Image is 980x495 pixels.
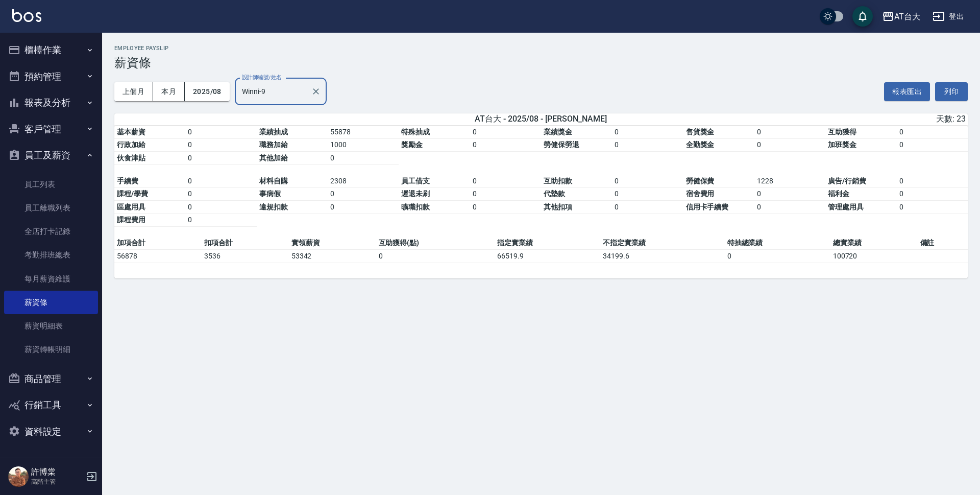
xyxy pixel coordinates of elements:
[259,177,288,185] span: 材料自購
[185,187,256,201] td: 0
[401,190,430,198] span: 遲退未刷
[725,250,830,263] td: 0
[4,89,98,116] button: 報表及分析
[117,128,145,136] span: 基本薪資
[830,237,918,250] td: 總實業績
[495,250,600,263] td: 66519.9
[470,201,541,214] td: 0
[117,140,145,149] span: 行政加給
[544,190,565,198] span: 代墊款
[897,175,968,188] td: 0
[495,237,600,250] td: 指定實業績
[259,190,281,198] span: 事病假
[470,187,541,201] td: 0
[259,140,288,149] span: 職務加給
[114,126,968,237] table: a dense table
[4,366,98,392] button: 商品管理
[4,418,98,445] button: 資料設定
[686,203,729,211] span: 信用卡手續費
[114,56,968,70] h3: 薪資條
[470,175,541,188] td: 0
[830,250,918,263] td: 100720
[918,237,968,250] td: 備註
[8,466,29,487] img: Person
[754,175,825,188] td: 1228
[242,74,282,81] label: 設計師編號/姓名
[401,177,430,185] span: 員工借支
[4,243,98,267] a: 考勤排班總表
[259,203,288,211] span: 違規扣款
[544,128,572,136] span: 業績獎金
[828,190,849,198] span: 福利金
[376,250,495,263] td: 0
[897,201,968,214] td: 0
[4,220,98,243] a: 全店打卡記錄
[401,140,423,149] span: 獎勵金
[4,142,98,169] button: 員工及薪資
[470,126,541,139] td: 0
[897,138,968,152] td: 0
[259,128,288,136] span: 業績抽成
[544,140,579,149] span: 勞健保勞退
[31,477,83,486] p: 高階主管
[612,126,683,139] td: 0
[878,6,924,27] button: AT台大
[185,214,256,227] td: 0
[202,237,289,250] td: 扣項合計
[328,152,399,165] td: 0
[685,114,966,125] div: 天數: 23
[935,82,968,101] button: 列印
[928,7,968,26] button: 登出
[544,203,572,211] span: 其他扣項
[117,154,145,162] span: 伙食津貼
[328,187,399,201] td: 0
[153,82,185,101] button: 本月
[401,128,430,136] span: 特殊抽成
[185,175,256,188] td: 0
[725,237,830,250] td: 特抽總業績
[4,338,98,361] a: 薪資轉帳明細
[185,201,256,214] td: 0
[4,196,98,220] a: 員工離職列表
[328,201,399,214] td: 0
[185,82,230,101] button: 2025/08
[328,175,399,188] td: 2308
[259,154,288,162] span: 其他加給
[31,467,83,477] h5: 許博棠
[600,250,724,263] td: 34199.6
[612,138,683,152] td: 0
[686,177,715,185] span: 勞健保費
[828,140,856,149] span: 加班獎金
[828,203,864,211] span: 管理處用具
[309,84,323,99] button: Clear
[754,138,825,152] td: 0
[117,190,148,198] span: 課程/學費
[4,267,98,291] a: 每月薪資維護
[289,237,376,250] td: 實領薪資
[117,177,138,185] span: 手續費
[544,177,572,185] span: 互助扣款
[475,114,607,125] span: AT台大 - 2025/08 - [PERSON_NAME]
[884,82,930,101] button: 報表匯出
[4,314,98,338] a: 薪資明細表
[185,126,256,139] td: 0
[117,216,145,224] span: 課程費用
[4,63,98,90] button: 預約管理
[4,173,98,196] a: 員工列表
[897,126,968,139] td: 0
[185,138,256,152] td: 0
[4,37,98,63] button: 櫃檯作業
[612,201,683,214] td: 0
[12,9,41,22] img: Logo
[185,152,256,165] td: 0
[376,237,495,250] td: 互助獲得(點)
[612,175,683,188] td: 0
[828,128,856,136] span: 互助獲得
[202,250,289,263] td: 3536
[600,237,724,250] td: 不指定實業績
[686,190,715,198] span: 宿舍費用
[401,203,430,211] span: 曠職扣款
[686,140,715,149] span: 全勤獎金
[4,116,98,143] button: 客戶管理
[289,250,376,263] td: 53342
